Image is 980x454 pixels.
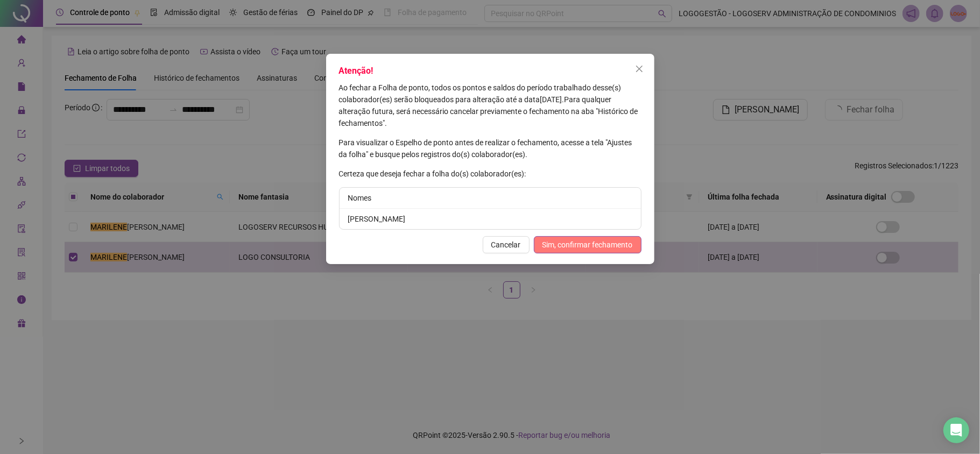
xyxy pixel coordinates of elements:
button: Cancelar [483,236,530,253]
span: Certeza que deseja fechar a folha do(s) colaborador(es): [339,169,526,178]
p: [DATE] . [339,82,641,129]
span: Nomes [348,194,372,202]
span: Para visualizar o Espelho de ponto antes de realizar o fechamento, acesse a tela "Ajustes da folh... [339,138,632,159]
span: Sim, confirmar fechamento [542,239,633,251]
button: Close [631,60,648,77]
span: Cancelar [491,239,521,251]
span: Atenção! [339,66,373,76]
div: Open Intercom Messenger [943,417,969,443]
span: Ao fechar a Folha de ponto, todos os pontos e saldos do período trabalhado desse(s) colaborador(e... [339,83,622,104]
button: Sim, confirmar fechamento [534,236,641,253]
span: close [635,65,644,73]
li: [PERSON_NAME] [340,209,641,229]
span: Para qualquer alteração futura, será necessário cancelar previamente o fechamento na aba "Históri... [339,95,638,127]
